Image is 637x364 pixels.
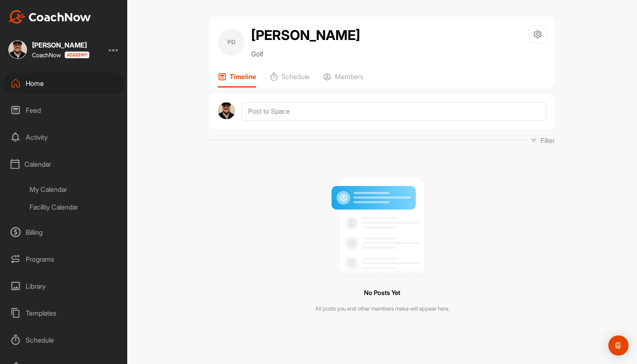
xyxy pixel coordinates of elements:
div: Templates [5,303,123,324]
img: CoachNow [8,10,91,24]
div: My Calendar [24,181,123,198]
p: Golf [251,49,360,59]
div: Feed [5,100,123,121]
h3: No Posts Yet [364,287,400,299]
p: Filter [541,136,555,146]
div: PD [218,29,245,56]
div: Billing [5,222,123,243]
div: Home [5,73,123,94]
div: Activity [5,127,123,148]
div: Library [5,276,123,297]
img: avatar [218,102,235,120]
div: Calendar [5,154,123,175]
p: Members [335,72,364,81]
p: Schedule [281,72,310,81]
img: square_53ce4f6915b8e50e59cb571db1fe8a00.jpg [8,40,27,59]
div: Schedule [5,329,123,351]
div: Open Intercom Messenger [608,335,629,356]
img: null result [329,171,435,276]
p: Timeline [230,72,256,81]
img: CoachNow acadmey [64,51,89,58]
div: Facility Calendar [24,198,123,216]
div: [PERSON_NAME] [32,42,89,48]
h2: [PERSON_NAME] [251,25,360,45]
p: All posts you and other members make will appear here. [315,305,450,313]
div: CoachNow [32,51,89,58]
div: Programs [5,249,123,270]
